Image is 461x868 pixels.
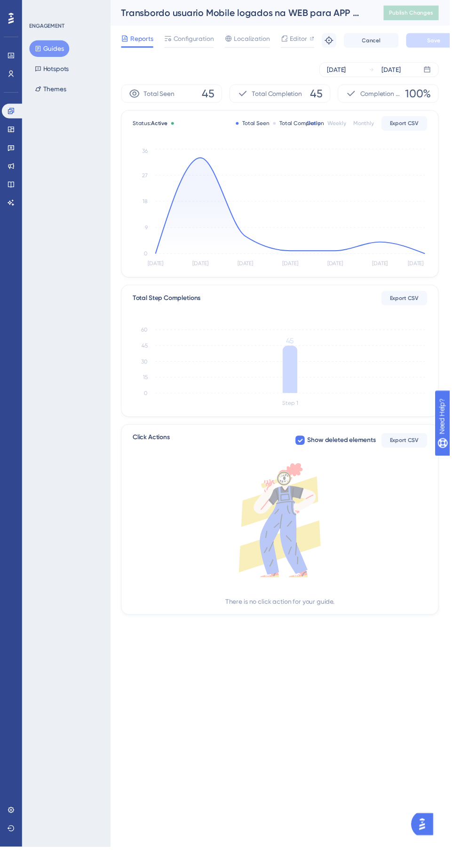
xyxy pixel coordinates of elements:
[315,446,385,457] span: Show deleted elements
[352,34,409,49] button: Cancel
[242,123,276,130] div: Total Seen
[391,298,438,313] button: Export CSV
[382,267,397,274] tspan: [DATE]
[400,123,429,130] span: Export CSV
[146,176,151,183] tspan: 27
[336,123,355,130] div: Weekly
[415,88,442,103] span: 100%
[400,448,429,455] span: Export CSV
[421,831,450,859] iframe: UserGuiding AI Assistant Launcher
[240,34,277,45] span: Localization
[198,267,214,274] tspan: [DATE]
[22,2,59,14] span: Need Help?
[418,267,434,274] tspan: [DATE]
[136,123,172,130] span: Status:
[400,302,429,309] span: Export CSV
[30,62,76,79] button: Hotspots
[244,267,260,274] tspan: [DATE]
[155,123,172,130] span: Active
[147,384,151,390] tspan: 15
[438,38,451,45] span: Save
[134,34,157,45] span: Reports
[371,38,390,45] span: Cancel
[391,66,411,77] div: [DATE]
[318,88,331,103] span: 45
[293,345,302,354] tspan: 45
[231,611,343,622] div: There is no click action for your guide.
[207,88,220,103] span: 45
[146,203,151,210] tspan: 18
[391,119,438,134] button: Export CSV
[178,34,219,45] span: Configuration
[393,6,450,21] button: Publish Changes
[297,34,315,45] span: Editor
[145,335,151,341] tspan: 60
[151,267,167,274] tspan: [DATE]
[149,230,151,237] tspan: 9
[290,267,306,274] tspan: [DATE]
[148,400,151,406] tspan: 0
[145,367,151,374] tspan: 30
[290,410,306,417] tspan: Step 1
[146,152,151,158] tspan: 36
[335,66,355,77] div: [DATE]
[30,23,66,30] div: ENGAGEMENT
[30,41,71,58] button: Guides
[30,83,73,100] button: Themes
[399,9,444,17] span: Publish Changes
[362,123,383,130] div: Monthly
[335,267,351,274] tspan: [DATE]
[258,90,310,102] span: Total Completion
[369,90,412,102] span: Completion Rate
[280,123,332,130] div: Total Completion
[136,443,174,460] span: Click Actions
[145,351,151,358] tspan: 45
[136,300,206,311] div: Total Step Completions
[147,90,179,102] span: Total Seen
[148,257,151,263] tspan: 0
[391,444,438,459] button: Export CSV
[124,7,370,20] div: Transbordo usuario Mobile logados na WEB para APP - de [DATE] até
